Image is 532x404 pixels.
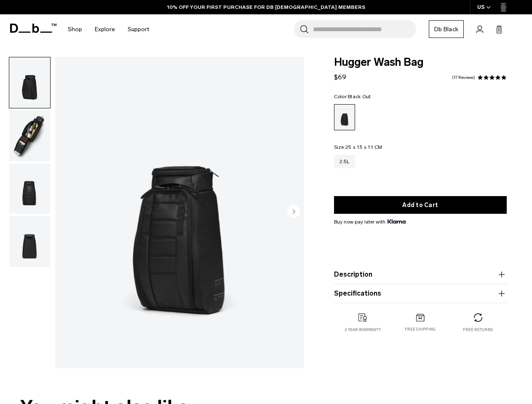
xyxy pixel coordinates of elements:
[68,14,82,44] a: Shop
[55,57,304,368] img: Hugger Wash Bag Black Out
[334,196,507,214] button: Add to Cart
[334,288,507,299] button: Specifications
[405,326,436,332] p: Free shipping
[9,216,51,267] button: Hugger Wash Bag Black Out
[287,205,300,220] button: Next slide
[429,20,464,38] a: Db Black
[9,163,51,215] button: Hugger Wash Bag Black Out
[334,145,382,150] legend: Size:
[345,144,382,150] span: 25 x 13 x 11 CM
[334,269,507,280] button: Description
[388,219,406,224] img: {"height" => 20, "alt" => "Klarna"}
[9,216,50,267] img: Hugger Wash Bag Black Out
[348,94,371,100] span: Black Out
[61,14,155,44] nav: Main Navigation
[334,155,355,168] a: 2.5L
[128,14,149,44] a: Support
[334,218,406,226] span: Buy now pay later with
[334,73,346,81] span: $69
[55,57,304,368] li: 1 / 4
[463,327,493,333] p: Free returns
[95,14,115,44] a: Explore
[9,57,50,108] img: Hugger Wash Bag Black Out
[345,327,381,333] p: 2 year warranty
[334,94,371,99] legend: Color:
[9,57,51,108] button: Hugger Wash Bag Black Out
[9,164,50,214] img: Hugger Wash Bag Black Out
[334,57,507,68] span: Hugger Wash Bag
[334,104,355,130] a: Black Out
[452,75,475,80] a: 17 reviews
[9,110,50,161] img: Hugger Wash Bag Black Out
[167,3,365,11] a: 10% OFF YOUR FIRST PURCHASE FOR DB [DEMOGRAPHIC_DATA] MEMBERS
[9,110,51,162] button: Hugger Wash Bag Black Out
